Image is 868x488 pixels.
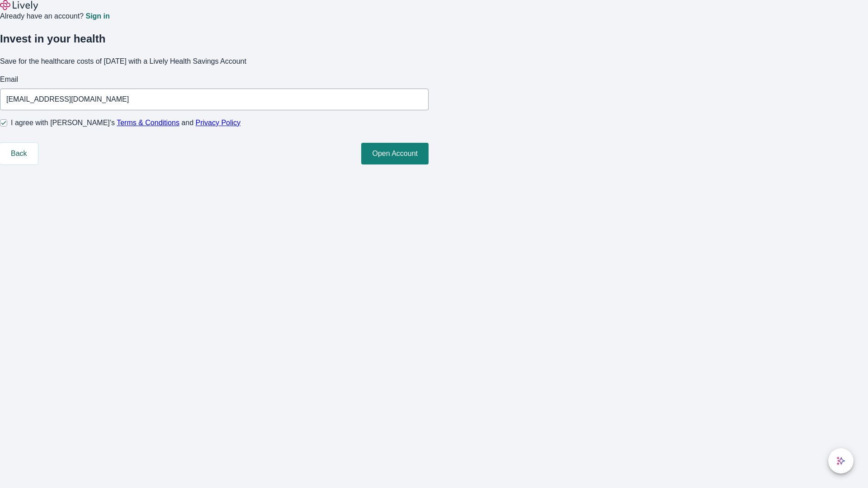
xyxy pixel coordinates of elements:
span: I agree with [PERSON_NAME]’s and [11,117,241,128]
a: Sign in [85,13,109,20]
button: Open Account [361,143,429,164]
a: Terms & Conditions [117,119,179,127]
button: chat [828,448,854,474]
a: Privacy Policy [196,119,241,127]
svg: Lively AI Assistant [836,456,845,465]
